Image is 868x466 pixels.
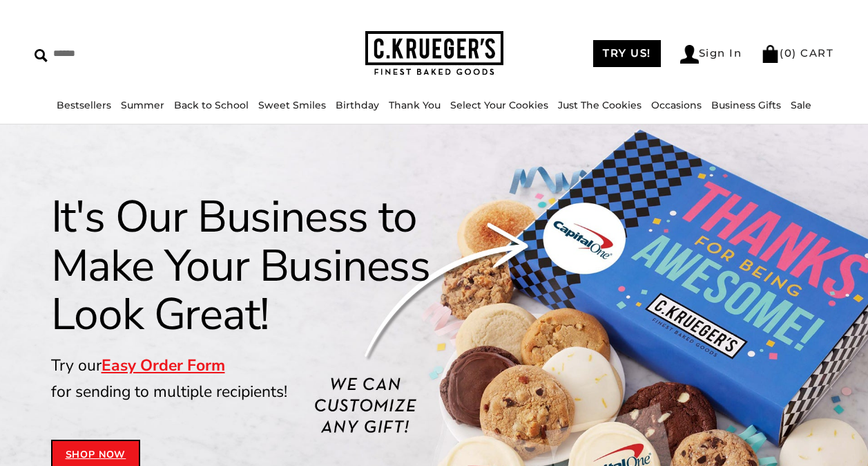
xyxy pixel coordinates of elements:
a: Summer [121,99,164,111]
p: Try our for sending to multiple recipients! [51,353,490,405]
h1: It's Our Business to Make Your Business Look Great! [51,193,490,339]
a: Sign In [680,45,742,64]
a: Thank You [389,99,441,111]
img: Account [680,45,699,64]
a: Business Gifts [711,99,781,111]
a: Sweet Smiles [258,99,326,111]
a: Select Your Cookies [450,99,548,111]
a: Just The Cookies [558,99,642,111]
img: Bag [761,45,780,63]
a: Birthday [336,99,379,111]
a: Easy Order Form [102,355,225,376]
span: 0 [784,46,793,59]
a: Back to School [174,99,249,111]
a: Bestsellers [57,99,111,111]
input: Search [35,43,217,64]
img: Search [35,49,48,62]
img: C.KRUEGER'S [365,31,503,76]
a: Occasions [651,99,702,111]
a: (0) CART [761,46,833,59]
a: TRY US! [593,40,661,67]
a: Sale [791,99,811,111]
